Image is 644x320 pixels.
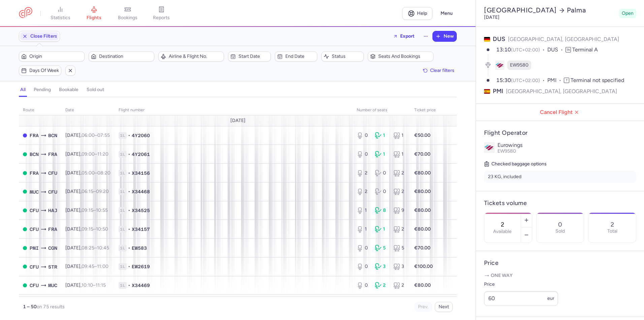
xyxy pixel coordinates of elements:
[433,31,456,41] button: New
[61,105,115,115] th: date
[48,207,57,214] span: HAJ
[82,151,95,157] time: 09:00
[82,282,93,288] time: 10:10
[484,259,636,267] h4: Price
[558,221,562,228] p: 0
[115,105,353,115] th: Flight number
[484,142,495,153] img: Eurowings logo
[564,78,569,83] span: T
[353,105,410,115] th: number of seats
[484,160,636,168] h5: Checked baggage options
[375,170,388,176] div: 0
[375,226,388,233] div: 1
[29,68,59,73] span: Days of week
[484,280,558,288] label: Price
[65,245,109,251] span: [DATE],
[393,151,406,158] div: 1
[132,151,150,158] span: 4Y2061
[34,87,51,93] h4: pending
[65,207,108,213] span: [DATE],
[82,132,95,138] time: 06:00
[484,291,558,306] input: ---
[414,264,433,269] strong: €100.00
[389,31,419,42] button: Export
[414,151,430,157] strong: €70.00
[119,132,127,139] span: 1L
[82,245,94,251] time: 08:25
[321,51,364,62] button: Status
[48,226,57,233] span: FRA
[547,77,564,84] span: PMI
[622,10,634,17] span: Open
[484,14,500,20] time: [DATE]
[169,54,222,59] span: Airline & Flight No.
[496,77,511,83] time: 15:30
[51,15,70,21] span: statistics
[19,51,85,62] button: Origin
[230,118,246,123] span: [DATE]
[393,207,406,214] div: 9
[547,46,566,54] span: DUS
[132,207,150,214] span: X34525
[59,87,78,93] h4: bookable
[375,282,388,289] div: 2
[82,207,93,213] time: 09:15
[65,170,110,176] span: [DATE],
[30,207,39,214] span: CFU
[493,229,512,234] label: Available
[375,151,388,158] div: 1
[97,245,109,251] time: 10:45
[132,263,150,270] span: EW2619
[497,142,636,148] p: Eurowings
[97,132,110,138] time: 07:55
[555,229,565,234] p: Sold
[82,189,109,194] span: –
[357,151,369,158] div: 0
[357,188,369,195] div: 2
[132,245,147,251] span: EW583
[97,151,108,157] time: 11:20
[97,264,108,269] time: 11:00
[484,199,636,207] h4: Tickets volume
[82,170,110,176] span: –
[30,151,39,158] span: BCN
[132,132,150,139] span: 4Y2060
[444,34,454,39] span: New
[128,207,130,214] span: •
[82,264,108,269] span: –
[82,264,94,269] time: 09:45
[414,282,431,288] strong: €80.00
[357,170,369,176] div: 2
[496,46,511,53] time: 13:10
[414,189,431,194] strong: €80.00
[153,15,170,21] span: reports
[82,226,108,232] span: –
[19,66,61,76] button: Days of week
[48,282,57,289] span: MUC
[571,77,624,83] span: Terminal not specified
[119,170,127,176] span: 1L
[481,109,639,115] span: Cancel Flight
[82,207,108,213] span: –
[118,15,137,21] span: bookings
[484,171,636,183] li: 23 KG, included
[96,226,108,232] time: 10:50
[65,151,108,157] span: [DATE],
[96,282,106,288] time: 11:15
[393,282,406,289] div: 2
[368,51,433,62] button: Seats and bookings
[510,62,528,69] span: EW9580
[30,34,57,39] span: Close Filters
[484,272,636,279] p: One way
[511,78,540,83] span: (UTC+02:00)
[158,51,224,62] button: Airline & Flight No.
[128,170,130,176] span: •
[511,47,540,53] span: (UTC+02:00)
[82,226,93,232] time: 09:15
[493,35,505,43] span: DUS
[238,54,268,59] span: Start date
[410,105,440,115] th: Ticket price
[119,188,127,195] span: 1L
[30,282,39,289] span: CFU
[30,244,39,252] span: PMI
